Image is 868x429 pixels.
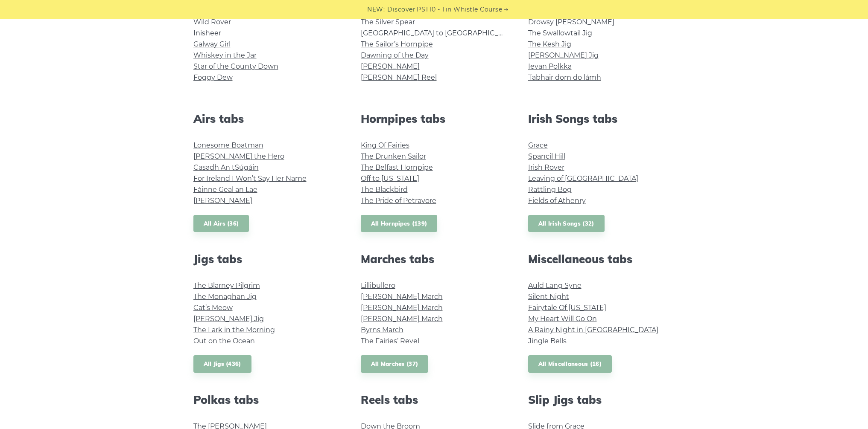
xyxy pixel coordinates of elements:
h2: Miscellaneous tabs [528,252,675,266]
a: [PERSON_NAME] Jig [528,51,599,59]
a: Byrns March [361,326,403,334]
a: My Heart Will Go On [528,315,597,323]
h2: Hornpipes tabs [361,112,508,125]
a: All Marches (37) [361,355,429,373]
a: Lillibullero [361,281,395,290]
a: The Blackbird [361,186,408,194]
a: Fáinne Geal an Lae [193,186,257,194]
a: Galway Girl [193,40,231,48]
a: Dawning of the Day [361,51,429,59]
a: Auld Lang Syne [528,281,582,290]
a: Silent Night [528,293,569,301]
a: Whiskey in the Jar [193,51,257,59]
h2: Reels tabs [361,393,508,406]
a: Inisheer [193,29,221,37]
span: NEW: [367,5,385,14]
h2: Marches tabs [361,252,508,266]
span: Discover [387,5,415,14]
a: Rattling Bog [528,186,572,194]
a: King Of Fairies [361,141,409,149]
a: [PERSON_NAME] Jig [193,315,264,323]
a: The Fairies’ Revel [361,337,419,345]
a: Star of the County Down [193,62,278,70]
a: [PERSON_NAME] March [361,315,443,323]
a: [PERSON_NAME] [361,62,420,70]
a: All Hornpipes (139) [361,215,438,232]
a: The Monaghan Jig [193,293,257,301]
a: Lonesome Boatman [193,141,263,149]
a: The Drunken Sailor [361,152,426,160]
a: Leaving of [GEOGRAPHIC_DATA] [528,174,638,183]
h2: Irish Songs tabs [528,112,675,125]
a: Cat’s Meow [193,304,233,312]
a: Casadh An tSúgáin [193,163,259,171]
a: A Rainy Night in [GEOGRAPHIC_DATA] [528,326,658,334]
a: Ievan Polkka [528,62,572,70]
a: For Ireland I Won’t Say Her Name [193,174,307,183]
a: Off to [US_STATE] [361,174,419,183]
a: [PERSON_NAME] March [361,293,443,301]
a: The Swallowtail Jig [528,29,592,37]
h2: Jigs tabs [193,252,340,266]
a: Fields of Athenry [528,197,586,205]
a: All Airs (36) [193,215,249,232]
a: The Silver Spear [361,18,415,26]
a: Foggy Dew [193,73,233,81]
h2: Airs tabs [193,112,340,125]
h2: Slip Jigs tabs [528,393,675,406]
h2: Polkas tabs [193,393,340,406]
a: Tabhair dom do lámh [528,73,601,81]
a: The Belfast Hornpipe [361,163,433,171]
a: [PERSON_NAME] March [361,304,443,312]
a: The Sailor’s Hornpipe [361,40,433,48]
a: PST10 - Tin Whistle Course [417,5,502,14]
a: Spancil Hill [528,152,565,160]
a: The Lark in the Morning [193,326,275,334]
a: Out on the Ocean [193,337,255,345]
a: Grace [528,141,548,149]
a: Jingle Bells [528,337,567,345]
a: The Kesh Jig [528,40,571,48]
a: Drowsy [PERSON_NAME] [528,18,614,26]
a: [PERSON_NAME] Reel [361,73,437,81]
a: [PERSON_NAME] the Hero [193,152,284,160]
a: All Miscellaneous (16) [528,355,612,373]
a: Irish Rover [528,163,564,171]
a: [GEOGRAPHIC_DATA] to [GEOGRAPHIC_DATA] [361,29,518,37]
a: All Jigs (436) [193,355,251,373]
a: The Pride of Petravore [361,197,436,205]
a: The Blarney Pilgrim [193,281,260,290]
a: [PERSON_NAME] [193,197,252,205]
a: Fairytale Of [US_STATE] [528,304,606,312]
a: Wild Rover [193,18,231,26]
a: All Irish Songs (32) [528,215,605,232]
